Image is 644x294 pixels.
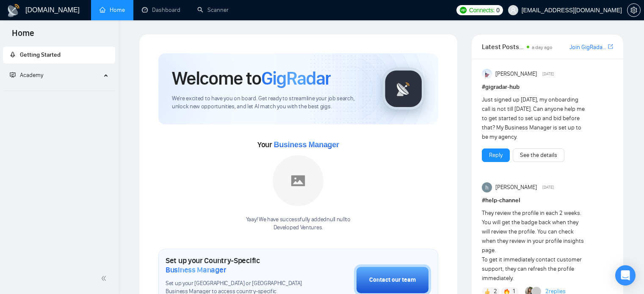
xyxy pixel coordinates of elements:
[482,196,613,205] h1: # help-channel
[20,51,61,58] span: Getting Started
[482,95,587,142] div: Just signed up [DATE], my onboarding call is not till [DATE]. Can anyone help me to get started t...
[542,70,554,78] span: [DATE]
[246,216,351,232] div: Yaay! We have successfully added null null to
[142,6,180,14] a: dashboardDashboard
[469,5,495,15] span: Connects:
[10,71,43,79] span: Academy
[166,256,312,275] h1: Set up your Country-Specific
[489,151,503,160] a: Reply
[382,68,425,110] img: gigradar-logo.png
[3,87,115,93] li: Academy Homepage
[615,265,636,286] div: Open Intercom Messenger
[482,148,510,162] button: Reply
[608,43,613,51] a: export
[513,148,564,162] button: See the details
[273,155,323,206] img: placeholder.png
[627,7,640,14] span: setting
[100,6,125,14] a: homeHome
[274,140,339,149] span: Business Manager
[496,5,500,15] span: 0
[482,209,587,283] div: They review the profile in each 2 weeks. You will get the badge back when they will review the pr...
[7,4,20,17] img: logo
[482,82,613,92] h1: # gigradar-hub
[20,71,43,79] span: Academy
[627,3,641,17] button: setting
[510,7,516,13] span: user
[532,44,553,50] span: a day ago
[482,182,492,192] img: haider ali
[627,7,641,14] a: setting
[197,6,229,14] a: searchScanner
[482,41,524,52] span: Latest Posts from the GigRadar Community
[172,95,369,111] span: We're excited to have you on board. Get ready to streamline your job search, unlock new opportuni...
[482,69,492,79] img: Anisuzzaman Khan
[10,72,16,78] span: fund-projection-screen
[569,43,606,52] a: Join GigRadar Slack Community
[101,274,109,283] span: double-left
[10,52,16,58] span: rocket
[166,265,226,275] span: Business Manager
[172,67,331,90] h1: Welcome to
[460,7,467,14] img: upwork-logo.png
[257,140,339,149] span: Your
[495,69,537,79] span: [PERSON_NAME]
[495,183,537,192] span: [PERSON_NAME]
[369,275,416,285] div: Contact our team
[520,151,557,160] a: See the details
[246,224,351,232] p: Developed Ventures .
[261,67,331,90] span: GigRadar
[608,43,613,50] span: export
[5,27,41,45] span: Home
[542,184,554,191] span: [DATE]
[3,47,115,63] li: Getting Started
